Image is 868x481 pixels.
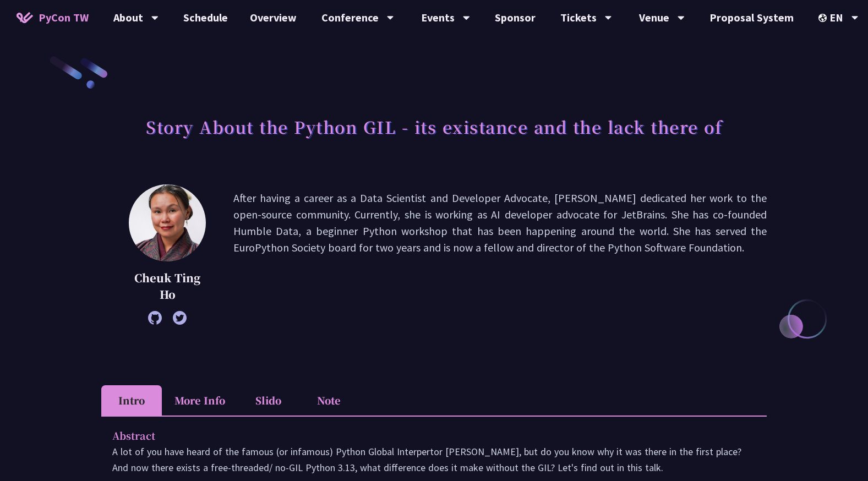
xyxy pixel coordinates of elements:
p: Abstract [112,428,734,444]
p: After having a career as a Data Scientist and Developer Advocate, [PERSON_NAME] dedicated her wor... [233,190,767,319]
img: Cheuk Ting Ho [129,184,206,261]
p: Cheuk Ting Ho [129,270,206,303]
a: PyCon TW [6,4,100,31]
span: PyCon TW [39,9,89,26]
img: Locale Icon [818,14,829,22]
h1: Story About the Python GIL - its existance and the lack there of [146,110,722,143]
li: Intro [101,385,162,416]
li: More Info [162,385,238,416]
li: Note [298,385,359,416]
img: Home icon of PyCon TW 2025 [17,12,33,23]
p: A lot of you have heard of the famous (or infamous) Python Global Interpertor [PERSON_NAME], but ... [112,444,756,475]
li: Slido [238,385,298,416]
